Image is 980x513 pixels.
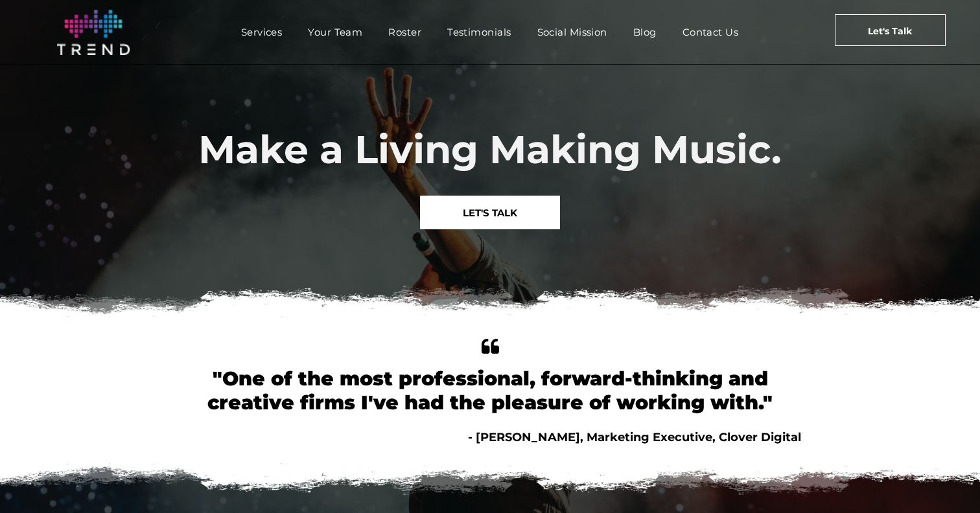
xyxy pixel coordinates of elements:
[463,196,517,229] span: LET'S TALK
[420,196,560,229] a: LET'S TALK
[434,23,524,41] a: Testimonials
[468,430,801,444] span: - [PERSON_NAME], Marketing Executive, Clover Digital
[868,15,912,47] span: Let's Talk
[57,10,130,55] img: logo
[198,126,782,173] span: Make a Living Making Music.
[228,23,296,41] a: Services
[915,451,980,513] iframe: Chat Widget
[207,367,773,415] font: "One of the most professional, forward-thinking and creative firms I've had the pleasure of worki...
[835,14,946,46] a: Let's Talk
[375,23,434,41] a: Roster
[670,23,752,41] a: Contact Us
[295,23,375,41] a: Your Team
[524,23,620,41] a: Social Mission
[620,23,670,41] a: Blog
